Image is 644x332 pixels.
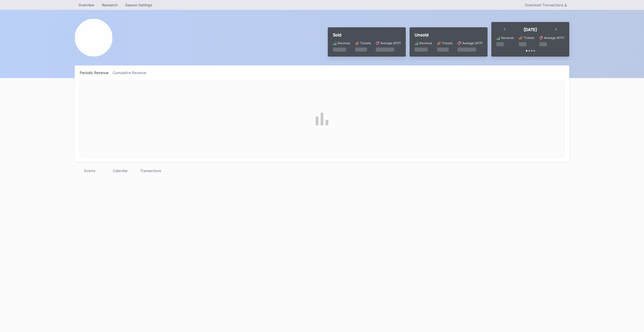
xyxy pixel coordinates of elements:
[360,41,371,45] div: Tickets
[135,167,166,174] div: Transactions
[338,41,350,45] div: Revenue
[381,41,401,45] div: Average (ATP)
[98,1,121,9] a: Research
[544,36,564,40] div: Average (ATP)
[75,1,98,9] a: Overview
[442,41,452,45] div: Tickets
[121,1,156,9] a: Season Settings
[75,167,105,174] div: Events
[525,3,567,7] div: Download Transactions
[524,27,537,32] div: [DATE]
[522,2,569,8] button: Download Transactions
[462,41,482,45] div: Average (ATP)
[524,36,534,40] div: Tickets
[80,70,113,75] div: Periodic Revenue
[419,41,432,45] div: Revenue
[333,32,401,37] div: Sold
[415,32,482,37] div: Unsold
[501,36,514,40] div: Revenue
[105,167,135,174] div: Calendar
[113,70,150,75] div: Cumulative Revenue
